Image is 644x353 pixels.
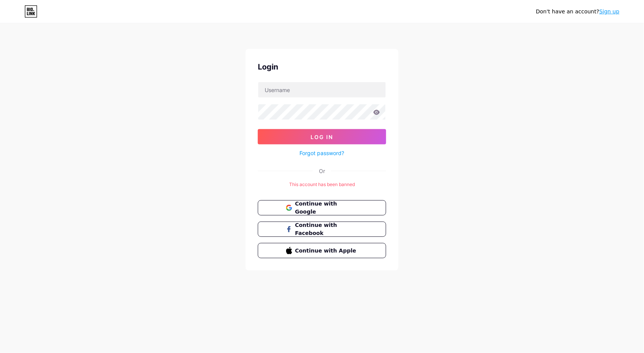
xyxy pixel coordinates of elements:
div: Login [258,61,386,73]
span: Log In [311,134,333,140]
input: Username [258,82,386,97]
div: Don't have an account? [536,8,620,16]
button: Continue with Facebook [258,222,386,237]
span: Continue with Google [295,200,358,216]
a: Sign up [599,8,620,15]
div: This account has been banned [258,181,386,188]
span: Continue with Apple [295,247,358,255]
button: Continue with Google [258,200,386,215]
button: Log In [258,129,386,144]
span: Continue with Facebook [295,221,358,237]
div: Or [319,167,325,175]
button: Continue with Apple [258,243,386,258]
a: Forgot password? [300,149,345,157]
